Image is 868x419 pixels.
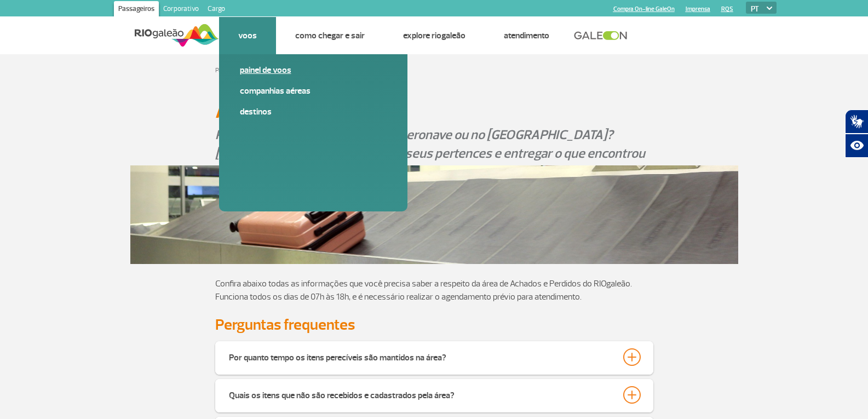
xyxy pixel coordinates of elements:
[504,30,549,41] a: Atendimento
[159,1,203,19] a: Corporativo
[295,30,365,41] a: Como chegar e sair
[845,110,868,158] div: Plugin de acessibilidade da Hand Talk.
[845,110,868,134] button: Abrir tradutor de língua de sinais.
[613,5,675,13] a: Compra On-line GaleOn
[403,30,465,41] a: Explore RIOgaleão
[229,348,446,364] div: Por quanto tempo os itens perecíveis são mantidos na área?
[240,64,387,76] a: Painel de voos
[215,66,249,74] a: Página inicial
[215,277,653,303] p: Confira abaixo todas as informações que você precisa saber a respeito da área de Achados e Perdid...
[215,101,653,120] h1: Achados e Perdidos
[229,386,455,401] div: Quais os itens que não são recebidos e cadastrados pela área?
[686,5,710,13] a: Imprensa
[215,317,653,333] h3: Perguntas frequentes
[845,134,868,158] button: Abrir recursos assistivos.
[215,125,653,163] p: Perdeu ou achou alguma coisa na aeronave ou no [GEOGRAPHIC_DATA]? [PERSON_NAME] como recuperar se...
[114,1,159,19] a: Passageiros
[240,106,387,118] a: Destinos
[203,1,229,19] a: Cargo
[238,30,257,41] a: Voos
[240,85,387,97] a: Companhias Aéreas
[228,386,640,404] button: Quais os itens que não são recebidos e cadastrados pela área?
[721,5,733,13] a: RQS
[228,348,640,366] button: Por quanto tempo os itens perecíveis são mantidos na área?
